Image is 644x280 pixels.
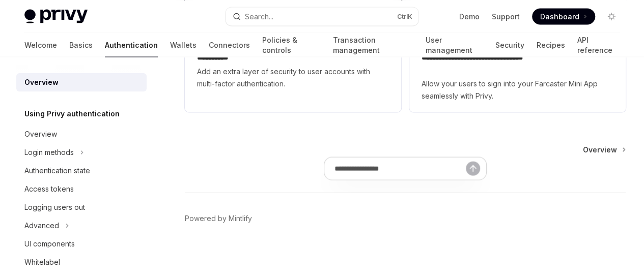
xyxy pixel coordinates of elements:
[24,76,59,88] div: Overview
[583,144,617,154] span: Overview
[170,33,197,57] a: Wallets
[24,238,75,250] div: UI components
[185,20,401,112] a: **** *****Add an extra layer of security to user accounts with multi-factor authentication.
[262,33,320,57] a: Policies & controls
[16,73,147,91] a: Overview
[492,11,520,21] a: Support
[459,11,480,21] a: Demo
[397,12,412,20] span: Ctrl K
[69,33,93,57] a: Basics
[24,183,74,195] div: Access tokens
[16,235,147,253] a: UI components
[532,8,595,24] a: Dashboard
[209,33,250,57] a: Connectors
[332,33,413,57] a: Transaction management
[577,33,620,57] a: API reference
[16,125,147,143] a: Overview
[24,220,59,232] div: Advanced
[24,108,120,120] h5: Using Privy authentication
[185,213,252,223] a: Powered by Mintlify
[24,165,90,177] div: Authentication state
[245,10,273,22] div: Search...
[495,33,524,57] a: Security
[24,256,60,268] div: Whitelabel
[466,161,480,175] button: Send message
[24,201,85,213] div: Logging users out
[603,8,620,24] button: Toggle dark mode
[583,144,625,154] a: Overview
[105,33,158,57] a: Authentication
[16,198,147,216] a: Logging users out
[426,33,483,57] a: User management
[536,33,565,57] a: Recipes
[24,33,57,57] a: Welcome
[24,9,88,23] img: light logo
[24,146,74,159] div: Login methods
[16,253,147,271] a: Whitelabel
[226,7,418,25] button: Search...CtrlK
[16,180,147,198] a: Access tokens
[422,77,613,102] span: Allow your users to sign into your Farcaster Mini App seamlessly with Privy.
[197,65,389,89] span: Add an extra layer of security to user accounts with multi-factor authentication.
[24,128,57,140] div: Overview
[540,11,579,21] span: Dashboard
[16,162,147,180] a: Authentication state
